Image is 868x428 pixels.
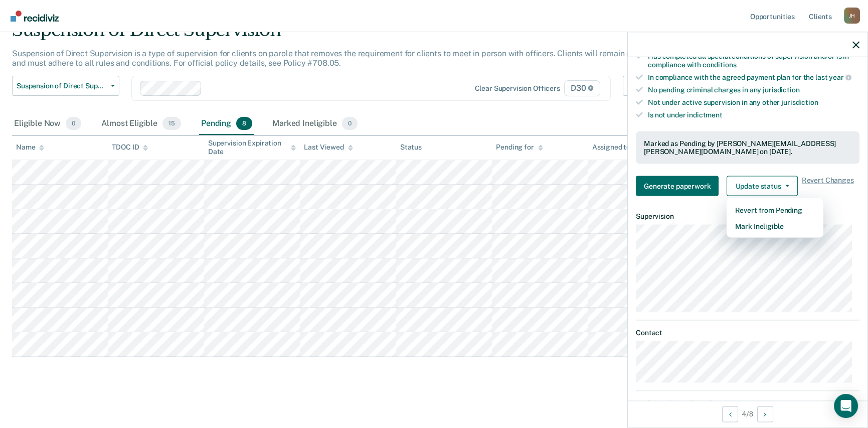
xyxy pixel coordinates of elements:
dt: Probation Special Conditions [636,399,859,408]
div: In compliance with the agreed payment plan for the last [648,73,859,82]
span: Revert Changes [802,176,854,196]
div: J H [844,8,860,24]
div: Marked as Pending by [PERSON_NAME][EMAIL_ADDRESS][PERSON_NAME][DOMAIN_NAME] on [DATE]. [644,139,851,156]
div: Pending [199,113,254,135]
div: Assigned to [592,143,639,152]
button: Previous Opportunity [722,406,738,422]
div: Status [400,143,422,152]
div: Is not under [648,110,859,119]
div: TDOC ID [112,143,148,152]
div: 4 / 8 [628,400,867,427]
button: Profile dropdown button [844,8,860,24]
span: D30 [564,80,600,96]
span: 0 [342,117,358,130]
img: Recidiviz [11,11,59,22]
div: Almost Eligible [99,113,183,135]
dt: Contact [636,329,859,337]
span: jurisdiction [781,98,818,106]
div: Supervision Expiration Date [208,139,296,156]
button: Update status [727,176,797,196]
a: Navigate to form link [636,176,723,196]
div: Open Intercom Messenger [834,394,858,418]
span: Suspension of Direct Supervision [17,82,107,90]
div: No pending criminal charges in any [648,86,859,94]
div: Pending for [496,143,543,152]
div: Marked Ineligible [270,113,360,135]
span: 15 [162,117,181,130]
span: conditions [703,60,737,68]
div: Suspension of Direct Supervision [12,20,663,49]
div: Name [16,143,44,152]
button: Revert from Pending [727,202,823,218]
div: Eligible Now [12,113,83,135]
button: Mark Ineligible [727,218,823,234]
button: Next Opportunity [757,406,773,422]
span: indictment [687,110,723,118]
div: Has completed all special conditions of supervision and/or is in compliance with [648,52,859,69]
span: 0 [66,117,81,130]
div: Not under active supervision in any other [648,98,859,106]
button: Generate paperwork [636,176,719,196]
div: Last Viewed [304,143,353,152]
span: 8 [236,117,252,130]
div: Clear supervision officers [474,84,560,93]
span: year [829,73,851,81]
span: jurisdiction [763,86,799,94]
dt: Supervision [636,212,859,221]
p: Suspension of Direct Supervision is a type of supervision for clients on parole that removes the ... [12,49,661,68]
